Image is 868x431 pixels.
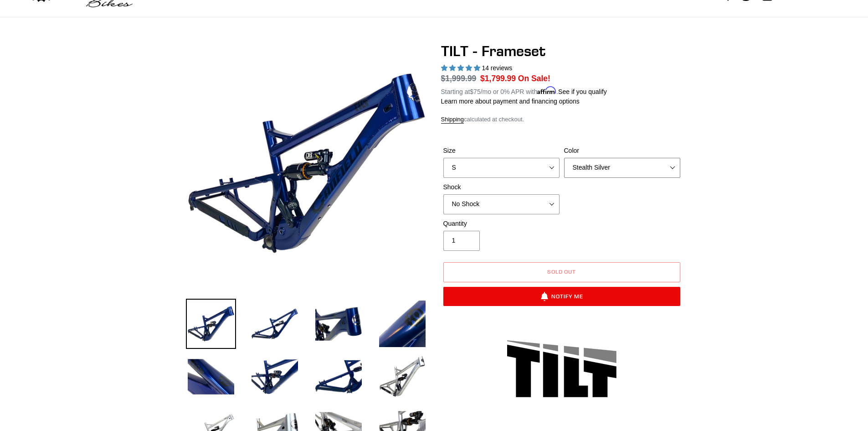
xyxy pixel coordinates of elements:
[186,352,236,402] img: Load image into Gallery viewer, TILT - Frameset
[443,182,560,192] label: Shock
[186,299,236,349] img: Load image into Gallery viewer, TILT - Frameset
[441,64,482,72] span: 5.00 stars
[537,87,556,94] span: Affirm
[377,352,427,402] img: Load image into Gallery viewer, TILT - Frameset
[441,98,580,105] a: Learn more about payment and financing options
[441,74,477,83] s: $1,999.99
[480,74,516,83] span: $1,799.99
[443,219,560,228] label: Quantity
[470,88,480,95] span: $75
[377,299,427,349] img: Load image into Gallery viewer, TILT - Frameset
[518,73,550,84] span: On Sale!
[441,42,683,60] h1: TILT - Frameset
[441,85,607,97] p: Starting at /mo or 0% APR with .
[250,299,300,349] img: Load image into Gallery viewer, TILT - Frameset
[313,352,364,402] img: Load image into Gallery viewer, TILT - Frameset
[558,88,607,95] a: See if you qualify - Learn more about Affirm Financing (opens in modal)
[443,262,680,282] button: Sold out
[547,268,576,275] span: Sold out
[564,146,680,156] label: Color
[441,116,464,124] a: Shipping
[443,146,560,156] label: Size
[482,64,512,72] span: 14 reviews
[441,115,683,124] div: calculated at checkout.
[443,287,680,306] button: Notify Me
[313,299,364,349] img: Load image into Gallery viewer, TILT - Frameset
[250,352,300,402] img: Load image into Gallery viewer, TILT - Frameset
